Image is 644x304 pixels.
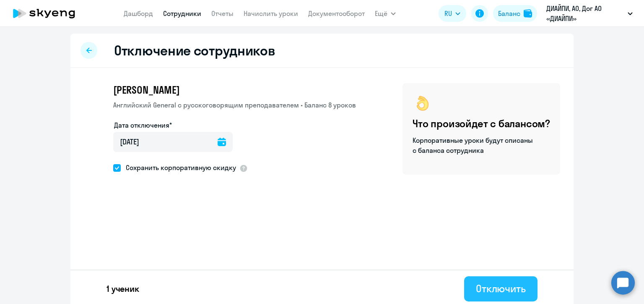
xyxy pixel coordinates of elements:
p: ДИАЙПИ, АО, Дог АО «ДИАЙПИ» [546,3,624,24]
label: Дата отключения* [114,120,172,130]
button: Балансbalance [493,5,537,22]
span: Ещё [375,8,387,18]
button: Отключить [464,276,538,301]
button: ДИАЙПИ, АО, Дог АО «ДИАЙПИ» [542,3,637,24]
img: ok [413,93,433,113]
p: 1 ученик [106,283,139,295]
a: Сотрудники [163,9,201,18]
img: balance [524,9,532,18]
div: Баланс [498,8,520,18]
div: Отключить [476,282,526,295]
a: Начислить уроки [244,9,298,18]
a: Документооборот [308,9,365,18]
button: Ещё [375,5,396,22]
p: Корпоративные уроки будут списаны с баланса сотрудника [413,135,534,155]
button: RU [439,5,466,22]
span: Сохранить корпоративную скидку [121,162,236,173]
a: Отчеты [211,9,234,18]
input: дд.мм.гггг [113,132,233,152]
h4: Что произойдет с балансом? [413,117,550,130]
span: [PERSON_NAME] [113,83,179,97]
h2: Отключение сотрудников [114,42,275,59]
p: Английский General с русскоговорящим преподавателем • Баланс 8 уроков [113,100,356,110]
span: RU [444,8,452,18]
a: Дашборд [124,9,153,18]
